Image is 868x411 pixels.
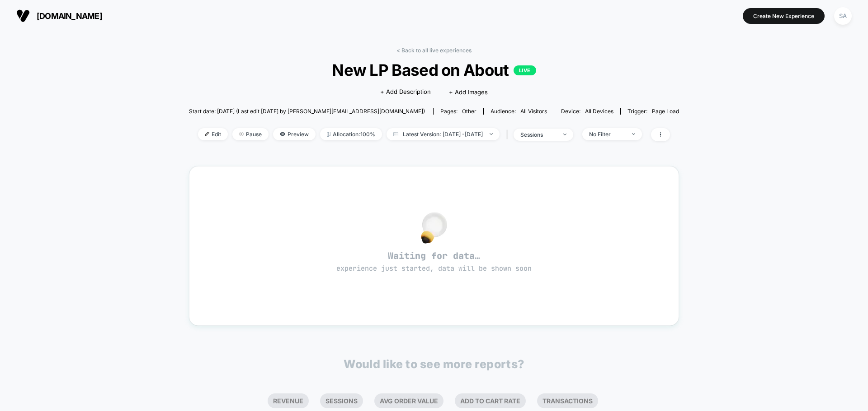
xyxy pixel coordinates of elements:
div: sessions [520,131,557,138]
a: < Back to all live experiences [396,47,472,54]
img: no_data [421,212,447,244]
img: end [490,133,493,135]
li: Revenue [268,393,309,408]
span: All Visitors [520,108,547,115]
span: Pause [232,128,269,140]
span: Page Load [652,108,679,115]
li: Avg Order Value [374,393,443,408]
span: + Add Images [449,88,488,96]
span: [DOMAIN_NAME] [37,11,102,21]
span: Waiting for data… [205,250,663,273]
span: Allocation: 100% [320,128,382,140]
button: SA [831,7,854,25]
span: New LP Based on About [213,60,654,79]
button: Create New Experience [743,8,825,24]
div: Trigger: [627,108,679,115]
span: | [504,128,514,141]
img: end [563,134,566,135]
span: Preview [273,128,316,140]
img: Visually logo [16,9,30,23]
span: Edit [198,128,228,140]
li: Sessions [320,393,363,408]
span: Device: [554,108,620,115]
span: Latest Version: [DATE] - [DATE] [387,128,500,140]
li: Add To Cart Rate [455,393,526,408]
img: end [239,132,244,136]
p: Would like to see more reports? [344,357,524,371]
div: SA [834,7,852,25]
span: + Add Description [380,88,431,97]
div: Audience: [491,108,547,115]
img: rebalance [327,132,330,137]
span: all devices [585,108,613,115]
li: Transactions [537,393,598,408]
img: edit [205,132,209,136]
img: end [632,133,635,135]
span: other [462,108,476,115]
button: [DOMAIN_NAME] [14,9,105,23]
span: Start date: [DATE] (Last edit [DATE] by [PERSON_NAME][EMAIL_ADDRESS][DOMAIN_NAME]) [189,108,425,115]
p: LIVE [514,65,536,75]
span: experience just started, data will be shown soon [336,264,532,273]
img: calendar [393,132,398,136]
div: No Filter [589,131,625,138]
div: Pages: [440,108,476,115]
